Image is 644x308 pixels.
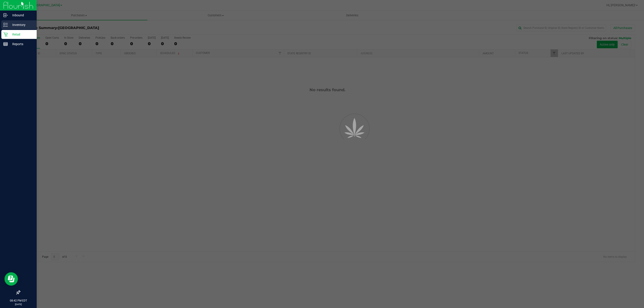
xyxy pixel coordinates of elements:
[8,13,35,18] p: Inbound
[8,32,35,37] p: Retail
[2,303,35,306] p: [DATE]
[8,22,35,27] p: Inventory
[3,32,8,37] inline-svg: Retail
[3,42,8,46] inline-svg: Reports
[2,299,35,303] p: 08:42 PM EDT
[3,13,8,17] inline-svg: Inbound
[3,23,8,27] inline-svg: Inventory
[4,272,18,286] iframe: Resource center
[8,41,35,47] p: Reports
